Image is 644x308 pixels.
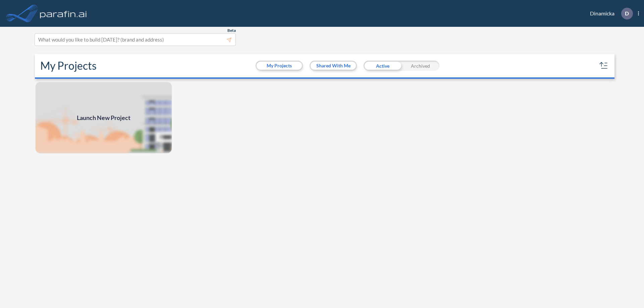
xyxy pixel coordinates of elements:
[625,10,629,16] p: D
[39,7,88,20] img: logo
[311,62,356,70] button: Shared With Me
[580,8,639,19] div: Dinamicka
[227,28,236,33] span: Beta
[40,59,97,72] h2: My Projects
[364,61,401,71] div: Active
[77,113,130,122] span: Launch New Project
[257,62,302,70] button: My Projects
[35,81,172,154] a: Launch New Project
[35,81,172,154] img: add
[401,61,439,71] div: Archived
[598,60,609,71] button: sort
